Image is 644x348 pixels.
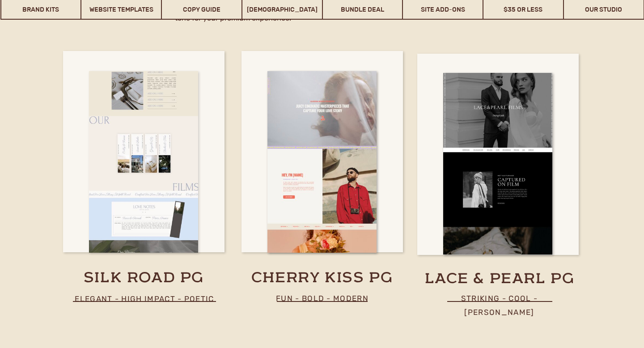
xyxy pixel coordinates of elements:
[230,269,414,289] a: cherry kiss pg
[258,292,387,303] p: Fun - Bold - Modern
[68,269,220,289] a: silk road pg
[411,270,588,289] a: lace & pearl pg
[66,292,223,304] p: elegant - high impact - poetic
[435,292,564,303] p: striking - COOL - [PERSON_NAME]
